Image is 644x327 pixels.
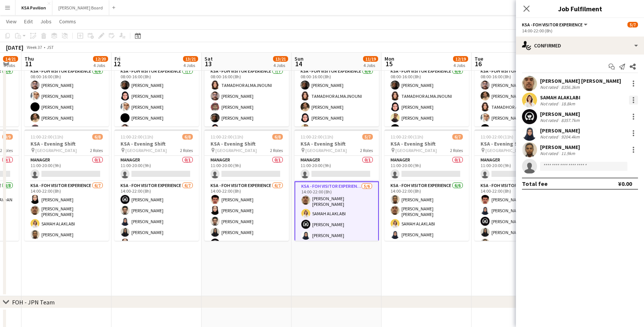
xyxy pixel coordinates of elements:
[3,17,20,26] a: View
[453,62,468,68] div: 4 Jobs
[204,67,289,158] app-card-role: KSA - FOH Visitor Experience7/708:00-16:00 (8h)TAMADHOR ALMAJNOUNI[PERSON_NAME][PERSON_NAME][PERS...
[6,18,17,25] span: View
[475,140,559,147] h3: KSA - Evening Shift
[295,156,379,181] app-card-role: Manager0/111:00-20:00 (9h)
[540,127,581,134] div: [PERSON_NAME]
[473,59,483,68] span: 16
[204,140,289,147] h3: KSA - Evening Shift
[363,56,378,62] span: 11/19
[540,78,621,84] div: [PERSON_NAME] [PERSON_NAME]
[295,67,379,147] app-card-role: KSA - FOH Visitor Experience6/608:00-16:00 (8h)[PERSON_NAME]TAMADHOR ALMAJNOUNI[PERSON_NAME][PERS...
[560,84,581,90] div: 8356.3km
[12,298,55,306] div: FOH - JPN Team
[475,156,559,181] app-card-role: Manager0/111:00-20:00 (9h)
[114,55,121,62] span: Fri
[360,148,373,153] span: 2 Roles
[270,148,283,153] span: 2 Roles
[114,15,199,126] div: 06:00-16:00 (10h)7/8KSA - Morning Shift [GEOGRAPHIC_DATA]2 RolesLEAD ATTENDANT0/106:00-15:00 (9h)...
[204,55,213,62] span: Sat
[516,4,644,14] h3: Job Fulfilment
[31,134,63,140] span: 11:00-22:00 (11h)
[395,148,437,153] span: [GEOGRAPHIC_DATA]
[93,56,108,62] span: 12/20
[450,148,463,153] span: 2 Roles
[560,117,581,123] div: 8357.7km
[37,17,55,26] a: Jobs
[385,129,469,241] app-job-card: 11:00-22:00 (11h)6/7KSA - Evening Shift [GEOGRAPHIC_DATA]2 RolesManager0/111:00-20:00 (9h) KSA - ...
[25,44,44,50] span: Week 37
[475,15,559,126] app-job-card: 06:00-16:00 (10h)7/8KSA - Morning Shift [GEOGRAPHIC_DATA]2 RolesLEAD ATTENDANT0/106:00-15:00 (9h)...
[516,37,644,55] div: Confirmed
[3,62,18,68] div: 4 Jobs
[23,59,34,68] span: 11
[293,59,304,68] span: 14
[21,17,36,26] a: Edit
[93,62,108,68] div: 4 Jobs
[211,134,243,140] span: 11:00-22:00 (11h)
[204,156,289,181] app-card-role: Manager0/111:00-20:00 (9h)
[295,181,379,265] app-card-role: KSA - FOH Visitor Experience5/614:00-22:00 (8h)[PERSON_NAME] [PERSON_NAME]SAMAH ALAKLABI[PERSON_N...
[522,22,583,27] span: KSA - FOH Visitor Experience
[183,56,198,62] span: 13/21
[273,56,288,62] span: 13/21
[305,148,347,153] span: [GEOGRAPHIC_DATA]
[452,134,463,140] span: 6/7
[540,111,581,117] div: [PERSON_NAME]
[183,62,198,68] div: 4 Jobs
[522,28,638,33] div: 14:00-22:00 (8h)
[204,181,289,272] app-card-role: KSA - FOH Visitor Experience6/714:00-22:00 (8h)[PERSON_NAME][PERSON_NAME][PERSON_NAME][PERSON_NAM...
[475,67,559,158] app-card-role: KSA - FOH Visitor Experience7/708:00-16:00 (8h)[PERSON_NAME][PERSON_NAME]TAMADHOR ALMAJNOUNI[PERS...
[295,15,379,126] app-job-card: 06:00-16:00 (10h)6/7KSA - Morning Shift [GEOGRAPHIC_DATA]2 RolesLEAD ATTENDANT0/106:00-15:00 (9h)...
[540,144,580,151] div: [PERSON_NAME]
[114,67,199,158] app-card-role: KSA - FOH Visitor Experience7/708:00-16:00 (8h)[PERSON_NAME][PERSON_NAME][PERSON_NAME][PERSON_NAM...
[362,134,373,140] span: 5/7
[363,62,378,68] div: 4 Jobs
[540,134,560,140] div: Not rated
[540,94,580,101] div: SAMAH ALAKLABI
[540,117,560,123] div: Not rated
[6,44,23,51] div: [DATE]
[522,180,548,187] div: Total fee
[3,56,18,62] span: 14/21
[24,156,109,181] app-card-role: Manager0/111:00-20:00 (9h)
[40,18,52,25] span: Jobs
[121,134,153,140] span: 11:00-22:00 (11h)
[385,15,469,126] div: 06:00-16:00 (10h)6/7KSA - Morning Shift [GEOGRAPHIC_DATA]2 RolesLEAD ATTENDANT0/106:00-15:00 (9h)...
[540,151,560,156] div: Not rated
[2,134,13,140] span: 8/9
[481,134,513,140] span: 11:00-22:00 (11h)
[385,140,469,147] h3: KSA - Evening Shift
[301,134,333,140] span: 11:00-22:00 (11h)
[47,44,54,50] div: JST
[182,134,193,140] span: 6/8
[24,55,34,62] span: Thu
[52,0,109,15] button: [PERSON_NAME] Board
[475,55,483,62] span: Tue
[114,181,199,272] app-card-role: KSA - FOH Visitor Experience6/714:00-22:00 (8h)[PERSON_NAME][PERSON_NAME][PERSON_NAME][PERSON_NAM...
[295,140,379,147] h3: KSA - Evening Shift
[485,148,527,153] span: [GEOGRAPHIC_DATA]
[24,140,109,147] h3: KSA - Evening Shift
[475,129,559,241] app-job-card: 11:00-22:00 (11h)7/9KSA - Evening Shift [GEOGRAPHIC_DATA]2 RolesManager0/111:00-20:00 (9h) KSA - ...
[56,17,79,26] a: Comms
[114,140,199,147] h3: KSA - Evening Shift
[540,84,560,90] div: Not rated
[114,129,199,241] app-job-card: 11:00-22:00 (11h)6/8KSA - Evening Shift [GEOGRAPHIC_DATA]2 RolesManager0/111:00-20:00 (9h) KSA - ...
[273,62,288,68] div: 4 Jobs
[59,18,76,25] span: Comms
[204,15,289,126] app-job-card: 06:00-16:00 (10h)7/8KSA - Morning Shift [GEOGRAPHIC_DATA]2 RolesLEAD ATTENDANT0/106:00-15:00 (9h)...
[24,129,109,241] app-job-card: 11:00-22:00 (11h)6/8KSA - Evening Shift [GEOGRAPHIC_DATA]2 RolesManager0/111:00-20:00 (9h) KSA - ...
[475,181,559,286] app-card-role: KSA - FOH Visitor Experience7/814:00-22:00 (8h)[PERSON_NAME][PERSON_NAME][PERSON_NAME][PERSON_NAM...
[295,55,304,62] span: Sun
[204,129,289,241] app-job-card: 11:00-22:00 (11h)6/8KSA - Evening Shift [GEOGRAPHIC_DATA]2 RolesManager0/111:00-20:00 (9h) KSA - ...
[272,134,283,140] span: 6/8
[215,148,257,153] span: [GEOGRAPHIC_DATA]
[391,134,423,140] span: 11:00-22:00 (11h)
[453,56,468,62] span: 12/19
[295,129,379,241] app-job-card: 11:00-22:00 (11h)5/7KSA - Evening Shift [GEOGRAPHIC_DATA]2 RolesManager0/111:00-20:00 (9h) KSA - ...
